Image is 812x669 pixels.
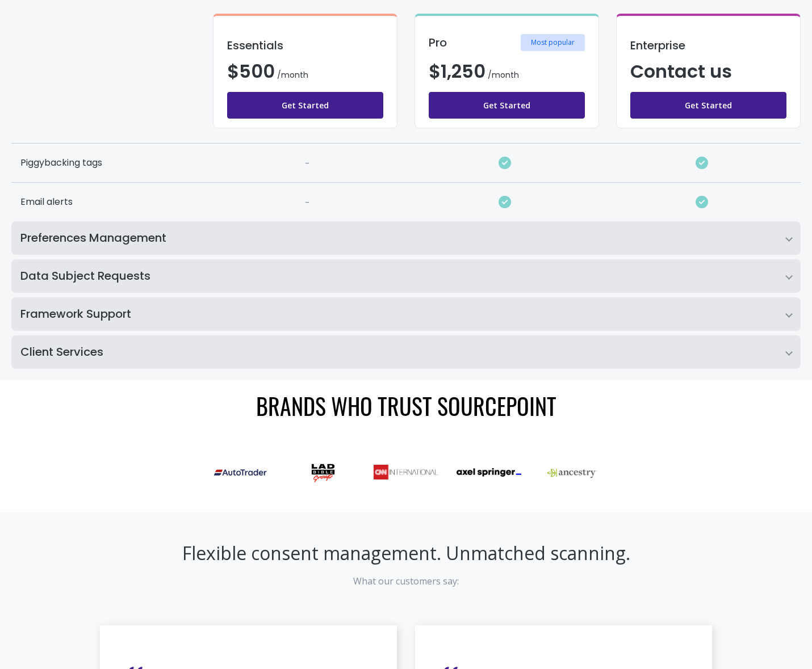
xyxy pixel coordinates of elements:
[11,297,801,331] summary: Framework Support
[277,69,308,81] span: /month
[291,460,355,484] img: ladbible-edit-1
[374,465,438,479] img: CNN_International_Logo_RGB
[441,58,485,84] span: 1,250
[630,92,786,119] a: Get Started
[227,58,275,84] span: $
[11,221,801,255] summary: Preferences Management
[305,196,310,210] div: -
[429,92,585,119] a: Get Started
[208,464,273,481] img: Autotrader
[91,574,721,588] p: What our customers say:
[11,144,209,183] div: Piggybacking tags
[429,37,447,48] h3: Pro
[539,464,604,481] img: Ancestry.com-Logo.wine_-e1646767206539
[11,335,801,369] summary: Client Services
[227,92,383,119] a: Get Started
[91,541,721,565] h2: Flexible consent management. Unmatched scanning.
[11,183,209,221] div: Email alerts
[630,40,786,51] h3: Enterprise
[630,58,732,84] span: Contact us
[11,259,801,293] summary: Data Subject Requests
[429,58,485,84] span: $
[488,69,519,81] span: /month
[227,40,383,51] h3: Essentials
[239,58,275,84] span: 500
[305,157,310,171] div: -
[457,468,521,477] img: AxelSpringer_Logo_long_Black-Ink_sRGB-e1646755349276
[521,34,585,51] span: Most popular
